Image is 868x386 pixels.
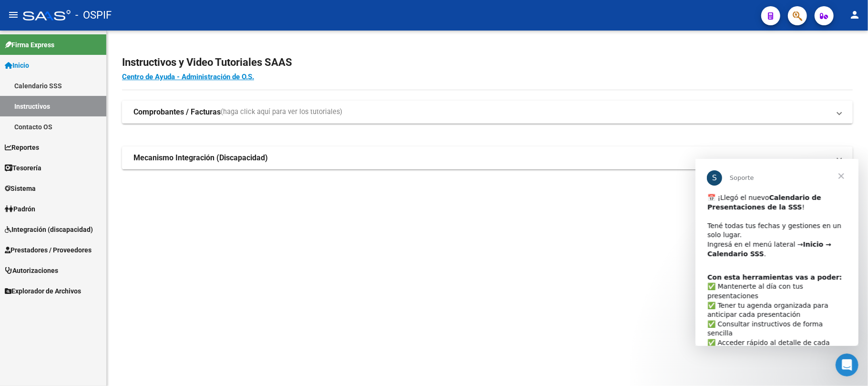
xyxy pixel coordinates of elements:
[5,245,92,255] span: Prestadores / Proveedores
[5,204,35,214] span: Padrón
[5,40,54,50] span: Firma Express
[5,142,39,153] span: Reportes
[12,115,146,122] b: Con esta herramientas vas a poder:
[122,73,254,81] a: Centro de Ayuda - Administración de O.S.
[122,101,853,124] mat-expansion-panel-header: Comprobantes / Facturas(haga click aquí para ver los tutoriales)
[122,146,853,169] mat-expansion-panel-header: Mecanismo Integración (Discapacidad)
[5,163,41,173] span: Tesorería
[5,60,29,71] span: Inicio
[133,153,268,163] strong: Mecanismo Integración (Discapacidad)
[12,114,151,226] div: ​✅ Mantenerte al día con tus presentaciones ✅ Tener tu agenda organizada para anticipar cada pres...
[122,53,853,72] h2: Instructivos y Video Tutoriales SAAS
[836,354,858,376] iframe: Intercom live chat
[221,107,342,117] span: (haga click aquí para ver los tutoriales)
[849,9,860,21] mat-icon: person
[5,183,36,194] span: Sistema
[133,107,221,117] strong: Comprobantes / Facturas
[8,9,19,21] mat-icon: menu
[695,159,858,346] iframe: Intercom live chat mensaje
[5,224,93,235] span: Integración (discapacidad)
[5,286,81,296] span: Explorador de Archivos
[5,265,58,276] span: Autorizaciones
[75,5,112,26] span: - OSPIF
